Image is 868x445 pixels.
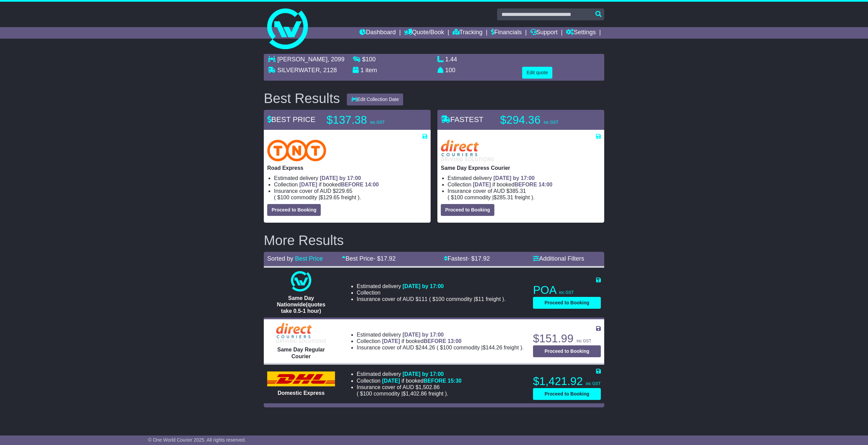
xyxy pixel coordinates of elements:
span: Insurance cover of AUD $ [274,188,352,194]
a: Support [530,27,558,39]
span: BEFORE [514,182,537,187]
span: 1,502.86 [418,384,439,390]
li: Collection [448,181,601,188]
span: ( ). [429,296,506,302]
span: 14:00 [365,182,379,187]
button: Proceed to Booking [267,204,321,216]
li: Estimated delivery [357,331,524,338]
span: [DATE] by 17:00 [320,175,361,181]
span: 14:00 [538,182,552,187]
span: , 2128 [320,67,337,74]
span: Freight [486,296,500,302]
h2: More Results [264,233,604,248]
span: inc GST [586,381,600,386]
span: Commodity [446,296,472,302]
span: 100 [435,296,445,302]
p: $294.36 [500,113,585,127]
span: ( ). [357,390,448,397]
button: Proceed to Booking [441,204,494,216]
span: SILVERWATER [277,67,320,74]
span: [DATE] [382,378,400,384]
span: Domestic Express [278,390,325,396]
p: Road Express [267,165,427,171]
span: Commodity [291,195,317,200]
span: item [366,67,377,74]
button: Edit quote [522,67,552,79]
span: | [319,195,320,200]
span: Insurance cover of AUD $ [357,344,435,351]
div: Best Results [260,91,343,106]
span: inc GST [544,120,558,125]
span: Commodity [465,195,491,200]
a: Quote/Book [404,27,444,39]
span: Same Day Regular Courier [277,347,325,359]
span: | [492,195,494,200]
span: 385.31 [509,188,526,194]
span: Insurance cover of AUD $ [448,188,526,194]
p: $1,421.92 [533,375,601,388]
span: [DATE] [382,338,400,344]
a: Best Price [295,255,323,262]
span: 17.92 [380,255,396,262]
img: TNT Domestic: Road Express [267,140,326,161]
span: Freight [428,391,443,397]
span: 100 [280,195,290,200]
img: Direct: Same Day Regular Courier [276,323,326,343]
span: ( ). [448,194,535,201]
span: 1 [360,67,364,74]
span: inc GST [559,290,574,295]
span: | [481,345,482,350]
span: - $ [373,255,396,262]
li: Estimated delivery [357,283,506,289]
span: [DATE] [473,182,491,187]
img: DHL: Domestic Express [267,371,335,386]
span: Insurance cover of AUD $ [357,384,440,390]
span: 100 [363,391,372,397]
span: 144.26 [486,345,502,350]
span: 1.44 [445,56,457,63]
a: Settings [566,27,596,39]
span: 13:00 [448,338,461,344]
span: [DATE] [299,182,317,187]
span: , 2099 [328,56,344,63]
span: BEFORE [423,378,446,384]
p: $137.38 [327,113,411,127]
span: Freight [504,345,519,350]
button: Proceed to Booking [533,345,601,357]
span: [DATE] by 17:00 [402,332,444,338]
span: 17.92 [475,255,490,262]
span: if booked [299,182,379,187]
span: inc GST [370,120,384,125]
a: Dashboard [359,27,396,39]
span: BEFORE [423,338,446,344]
span: $ [362,56,376,63]
span: © One World Courier 2025. All rights reserved. [148,437,246,443]
span: 285.31 [497,195,513,200]
li: Collection [274,181,427,188]
span: [DATE] by 17:00 [493,175,535,181]
span: [DATE] by 17:00 [402,283,444,289]
span: $ $ [438,345,520,350]
li: Estimated delivery [357,371,525,377]
span: if booked [382,338,461,344]
a: Tracking [453,27,482,39]
p: POA [533,283,601,297]
span: $ $ [449,195,531,200]
span: 229.65 [336,188,352,194]
span: ( ). [437,344,524,351]
span: | [401,391,403,397]
li: Collection [357,338,524,344]
span: Commodity [374,391,400,397]
a: Fastest- $17.92 [444,255,490,262]
span: 100 [445,67,455,74]
a: Best Price- $17.92 [342,255,396,262]
span: BEST PRICE [267,115,315,124]
p: $151.99 [533,332,601,345]
p: Same Day Express Courier [441,165,601,171]
img: Direct: Same Day Express Courier [441,140,494,161]
span: Commodity [454,345,480,350]
span: Insurance cover of AUD $ [357,296,428,302]
span: [PERSON_NAME] [277,56,328,63]
li: Estimated delivery [274,175,427,181]
span: Sorted by [267,255,293,262]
